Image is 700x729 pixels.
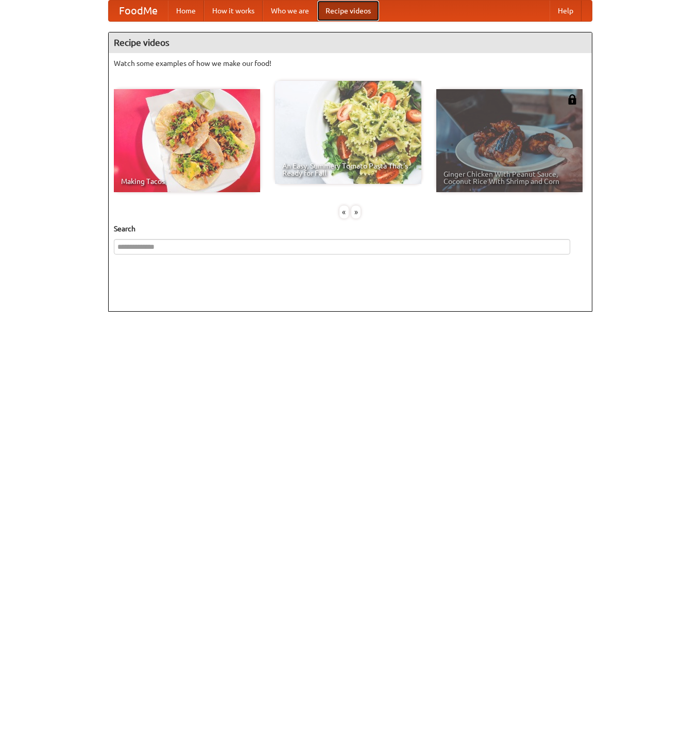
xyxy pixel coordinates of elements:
span: Making Tacos [121,178,253,185]
a: Making Tacos [114,89,260,192]
h4: Recipe videos [109,32,592,53]
a: FoodMe [109,1,168,21]
a: Home [168,1,204,21]
div: « [339,206,349,218]
h5: Search [114,224,587,234]
div: » [351,206,361,218]
a: Recipe videos [317,1,379,21]
span: An Easy, Summery Tomato Pasta That's Ready for Fall [282,162,414,177]
a: Help [550,1,582,21]
p: Watch some examples of how we make our food! [114,58,587,69]
a: How it works [204,1,263,21]
a: An Easy, Summery Tomato Pasta That's Ready for Fall [275,81,421,184]
a: Who we are [263,1,317,21]
img: 483408.png [567,94,577,105]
